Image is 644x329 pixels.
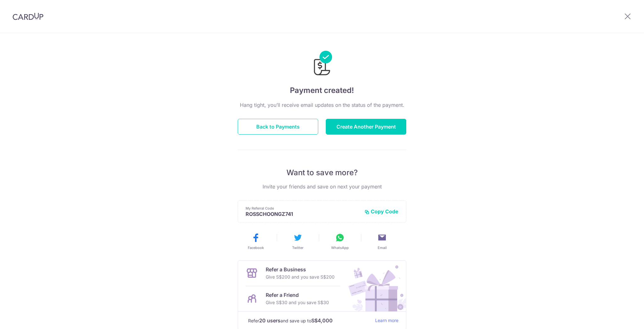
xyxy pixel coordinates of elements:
[266,291,329,299] p: Refer a Friend
[238,168,406,178] p: Want to save more?
[248,317,370,325] p: Refer and save up to
[248,245,264,250] span: Facebook
[331,245,349,250] span: WhatsApp
[246,206,359,211] p: My Referral Code
[321,233,358,250] button: WhatsApp
[238,85,406,96] h4: Payment created!
[266,299,329,306] p: Give S$30 and you save S$30
[326,119,406,135] button: Create Another Payment
[279,233,316,250] button: Twitter
[364,208,398,215] button: Copy Code
[259,317,280,324] strong: 20 users
[238,119,318,135] button: Back to Payments
[378,245,387,250] span: Email
[246,211,359,217] p: ROSSCHOONGZ741
[237,233,274,250] button: Facebook
[13,13,43,20] img: CardUp
[266,273,335,281] p: Give S$200 and you save S$200
[364,233,401,250] button: Email
[312,51,332,77] img: Payments
[342,261,406,311] img: Refer
[238,101,406,109] p: Hang tight, you’ll receive email updates on the status of the payment.
[238,183,406,190] p: Invite your friends and save on next your payment
[375,317,398,325] a: Learn more
[292,245,303,250] span: Twitter
[266,266,335,273] p: Refer a Business
[311,317,333,324] strong: S$4,000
